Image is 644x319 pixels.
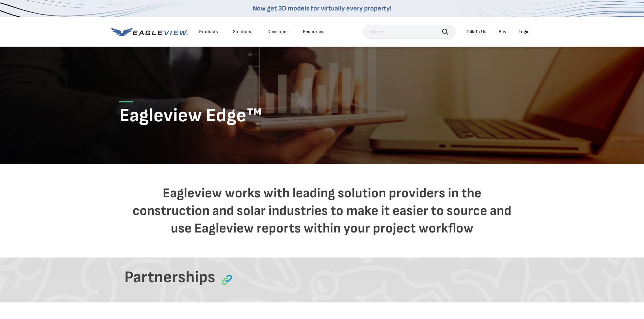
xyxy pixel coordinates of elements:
[124,268,215,287] h3: Partnerships
[129,185,515,237] h4: Eagleview works with leading solution providers in the construction and solar industries to make ...
[363,25,455,39] input: Search
[519,29,530,35] div: Login
[499,29,506,35] a: Buy
[267,29,288,35] a: Developer
[233,29,253,35] div: Solutions
[467,29,486,35] div: Talk To Us
[199,29,218,35] div: Products
[119,101,525,128] h1: Eagleview Edge™
[253,4,391,13] a: Now get 3D models for virtually every property!
[222,275,232,285] img: partnerships icon
[303,29,325,35] div: Resources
